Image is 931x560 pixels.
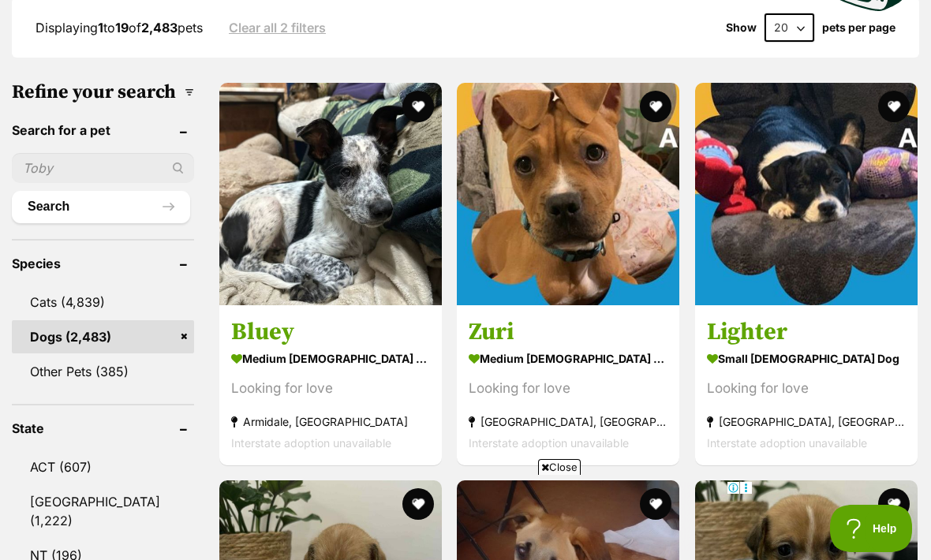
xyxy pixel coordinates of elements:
[457,305,679,465] a: Zuri medium [DEMOGRAPHIC_DATA] Dog Looking for love [GEOGRAPHIC_DATA], [GEOGRAPHIC_DATA] Intersta...
[707,411,906,432] strong: [GEOGRAPHIC_DATA], [GEOGRAPHIC_DATA]
[229,21,326,35] a: Clear all 2 filters
[822,21,895,34] label: pets per page
[457,83,679,305] img: Zuri - Staffy Dog
[469,411,667,432] strong: [GEOGRAPHIC_DATA], [GEOGRAPHIC_DATA]
[12,256,194,271] header: Species
[469,347,667,370] strong: medium [DEMOGRAPHIC_DATA] Dog
[469,378,667,399] div: Looking for love
[878,488,910,520] button: favourite
[707,347,906,370] strong: small [DEMOGRAPHIC_DATA] Dog
[695,83,918,305] img: Lighter - American Staffy Dog
[695,305,918,465] a: Lighter small [DEMOGRAPHIC_DATA] Dog Looking for love [GEOGRAPHIC_DATA], [GEOGRAPHIC_DATA] Inters...
[469,317,667,347] h3: Zuri
[12,191,190,222] button: Search
[707,317,906,347] h3: Lighter
[231,317,430,347] h3: Bluey
[12,450,194,483] a: ACT (607)
[12,153,194,183] input: Toby
[98,20,103,35] strong: 1
[219,83,442,305] img: Bluey - Kelpie Dog
[12,320,194,353] a: Dogs (2,483)
[641,91,672,122] button: favourite
[231,411,430,432] strong: Armidale, [GEOGRAPHIC_DATA]
[219,305,442,465] a: Bluey medium [DEMOGRAPHIC_DATA] Dog Looking for love Armidale, [GEOGRAPHIC_DATA] Interstate adopt...
[12,485,194,537] a: [GEOGRAPHIC_DATA] (1,222)
[231,436,391,450] span: Interstate adoption unavailable
[231,378,430,399] div: Looking for love
[12,123,194,137] header: Search for a pet
[231,347,430,370] strong: medium [DEMOGRAPHIC_DATA] Dog
[141,20,178,35] strong: 2,483
[178,481,753,552] iframe: Advertisement
[830,505,915,552] iframe: Help Scout Beacon - Open
[12,81,194,103] h3: Refine your search
[707,378,906,399] div: Looking for love
[12,355,194,388] a: Other Pets (385)
[707,436,867,450] span: Interstate adoption unavailable
[12,421,194,435] header: State
[469,436,629,450] span: Interstate adoption unavailable
[36,20,203,35] span: Displaying to of pets
[402,91,434,122] button: favourite
[115,20,129,35] strong: 19
[12,286,194,319] a: Cats (4,839)
[726,21,757,34] span: Show
[538,459,581,475] span: Close
[878,91,910,122] button: favourite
